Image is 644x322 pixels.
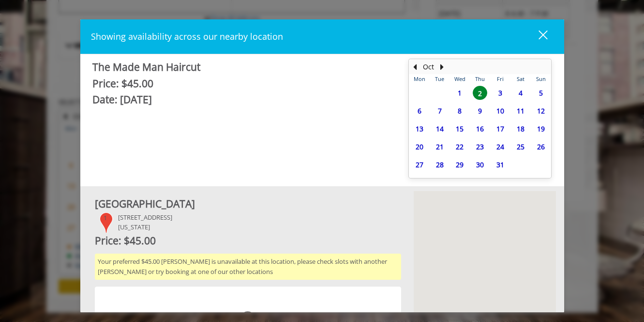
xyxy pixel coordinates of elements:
[409,156,430,174] td: Select day27
[449,102,470,120] td: Select day8
[510,138,531,156] td: Select day25
[409,138,430,156] td: Select day20
[490,102,510,120] td: Select day10
[92,92,394,108] div: Date: [DATE]
[510,102,531,120] td: Select day11
[452,104,467,118] span: 8
[510,74,531,84] th: Sat
[433,158,447,172] span: 28
[470,74,490,84] th: Thu
[412,140,427,154] span: 20
[95,254,401,280] div: Your preferred $45.00 [PERSON_NAME] is unavailable at this location, please check slots with anot...
[513,104,528,118] span: 11
[531,102,551,120] td: Select day12
[449,74,470,84] th: Wed
[433,104,447,118] span: 7
[531,120,551,138] td: Select day19
[430,120,450,138] td: Select day14
[534,104,548,118] span: 12
[411,62,419,72] button: Previous Month
[92,76,394,92] div: Price: $45.00
[409,102,430,120] td: Select day6
[449,120,470,138] td: Select day15
[490,84,510,102] td: Select day3
[490,74,510,84] th: Fri
[534,140,548,154] span: 26
[95,196,401,212] div: [GEOGRAPHIC_DATA]
[531,84,551,102] td: Select day5
[521,27,554,47] button: close dialog
[490,120,510,138] td: Select day17
[449,156,470,174] td: Select day29
[412,104,427,118] span: 6
[531,74,551,84] th: Sun
[531,138,551,156] td: Select day26
[423,62,434,72] button: Oct
[470,138,490,156] td: Select day23
[473,158,487,172] span: 30
[452,140,467,154] span: 22
[527,30,547,44] div: close dialog
[412,122,427,136] span: 13
[452,86,467,100] span: 1
[430,156,450,174] td: Select day28
[490,138,510,156] td: Select day24
[470,84,490,102] td: Select day2
[430,74,450,84] th: Tue
[513,86,528,100] span: 4
[409,120,430,138] td: Select day13
[452,122,467,136] span: 15
[409,74,430,84] th: Mon
[449,84,470,102] td: Select day1
[493,140,508,154] span: 24
[493,104,508,118] span: 10
[452,158,467,172] span: 29
[534,122,548,136] span: 19
[473,140,487,154] span: 23
[513,140,528,154] span: 25
[473,122,487,136] span: 16
[473,86,487,100] span: 2
[510,120,531,138] td: Select day18
[493,158,508,172] span: 31
[470,102,490,120] td: Select day9
[430,102,450,120] td: Select day7
[438,62,446,72] button: Next Month
[91,31,283,42] span: Showing availability across our nearby location
[470,120,490,138] td: Select day16
[490,156,510,174] td: Select day31
[449,138,470,156] td: Select day22
[513,122,528,136] span: 18
[118,212,172,233] div: [STREET_ADDRESS] [US_STATE]
[100,212,113,233] div: 1
[473,104,487,118] span: 9
[433,122,447,136] span: 14
[493,86,508,100] span: 3
[510,84,531,102] td: Select day4
[470,156,490,174] td: Select day30
[493,122,508,136] span: 17
[430,138,450,156] td: Select day21
[412,158,427,172] span: 27
[92,59,394,76] div: The Made Man Haircut
[95,233,401,249] div: Price: $45.00
[534,86,548,100] span: 5
[433,140,447,154] span: 21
